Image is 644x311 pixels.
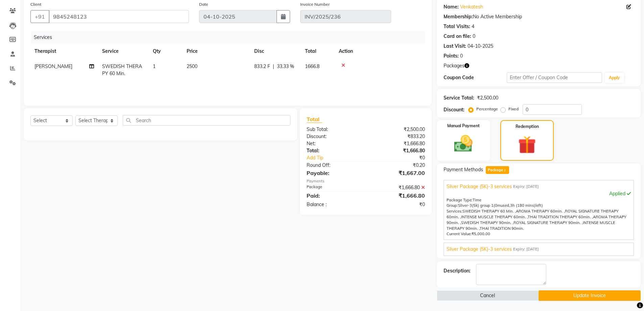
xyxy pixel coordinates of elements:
div: Points: [444,52,459,60]
span: Sliver Package (5K)-3 services [447,183,512,190]
div: Round Off: [302,162,366,169]
span: Package Type: [447,198,473,202]
span: | [273,63,274,70]
span: SWEDISH THERAPY 60 Min. [102,63,142,76]
span: Current Value: [447,231,472,236]
span: Packages [444,62,464,69]
div: Net: [302,140,366,147]
span: THAI TRADITION 90min. [480,226,524,231]
button: Cancel [437,290,539,301]
span: Payment Methods [444,166,483,173]
div: ₹2,500.00 [477,94,498,102]
div: Package [302,184,366,191]
button: Apply [605,73,624,83]
th: Total [301,44,335,59]
span: AROMA THERAPY 90min. , [447,215,626,225]
div: ₹1,666.80 [366,192,430,200]
div: 0 [460,52,463,60]
div: ₹1,666.80 [366,147,430,154]
span: Time [473,198,481,202]
span: ROYAL SIGNATURE THERAPY 60min. , [447,209,619,219]
div: ₹1,667.00 [366,169,430,177]
label: Manual Payment [447,123,480,129]
div: Paid: [302,192,366,200]
a: Venkatesh [460,3,483,10]
div: ₹0.20 [366,162,430,169]
label: Date [199,1,208,7]
span: Sliver-3(5k) group 1 [458,203,494,208]
label: Percentage [476,106,498,112]
div: Services [31,31,430,44]
span: Services: [447,209,462,214]
span: AROMA THERAPY 60min. , [516,209,565,214]
span: 1 [153,63,156,69]
span: 2 [503,169,507,173]
div: 4 [472,23,474,30]
span: Group: [447,203,458,208]
div: ₹0 [366,201,430,208]
div: No Active Membership [444,13,634,20]
span: used, left) [458,203,543,208]
img: _gift.svg [512,134,542,156]
span: INTENSE MUSCLE THERAPY 60min. , [461,215,528,219]
div: Payments [307,178,425,184]
span: SWEDISH THERAPY 60 Min. , [462,209,516,214]
div: ₹833.20 [366,133,430,140]
button: Update Invoice [539,290,641,301]
input: Search by Name/Mobile/Email/Code [49,10,189,23]
div: Total Visits: [444,23,470,30]
span: Total [307,116,322,123]
span: 3h (180 mins) [510,203,535,208]
span: ₹5,000.00 [472,231,490,236]
div: Sub Total: [302,126,366,133]
span: Sliver Package (5K)-3 services [447,246,512,253]
span: SWEDISH THERAPY 90min. , [461,220,514,225]
th: Price [183,44,250,59]
span: ROYAL SIGNATURE THERAPY 90min. , [514,220,583,225]
span: 833.2 F [254,63,270,70]
span: 33.33 % [277,63,294,70]
div: Discount: [444,106,464,113]
span: [PERSON_NAME] [34,63,72,69]
div: Name: [444,3,459,10]
button: +91 [30,10,49,23]
div: ₹2,500.00 [366,126,430,133]
div: Last Visit: [444,43,466,50]
div: 04-10-2025 [468,43,493,50]
a: Add Tip [302,154,376,161]
div: Card on file: [444,33,471,40]
div: ₹1,666.80 [366,184,430,191]
div: Description: [444,267,471,274]
th: Therapist [30,44,98,59]
span: Package [486,166,509,174]
div: Membership: [444,13,473,20]
div: 0 [473,33,475,40]
div: Payable: [302,169,366,177]
span: Expiry: [DATE] [513,246,539,252]
div: ₹0 [377,154,430,161]
span: THAI TRADITION THERAPY 60min. , [528,215,593,219]
img: _cash.svg [448,133,478,154]
label: Fixed [508,106,519,112]
div: Balance : [302,201,366,208]
div: Coupon Code [444,74,507,81]
th: Qty [149,44,183,59]
label: Invoice Number [300,1,330,7]
label: Redemption [516,124,539,130]
span: (0m [494,203,501,208]
th: Service [98,44,149,59]
input: Enter Offer / Coupon Code [507,72,602,83]
span: Expiry: [DATE] [513,184,539,190]
div: Applied [447,190,631,197]
span: 2500 [187,63,197,69]
th: Action [335,44,425,59]
span: INTENSE MUSCLE THERAPY 90min. , [447,220,615,231]
th: Disc [250,44,301,59]
div: ₹1,666.80 [366,140,430,147]
div: Discount: [302,133,366,140]
div: Service Total: [444,94,474,102]
input: Search [123,115,290,126]
span: 1666.8 [305,63,319,69]
label: Client [30,1,41,7]
div: Total: [302,147,366,154]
